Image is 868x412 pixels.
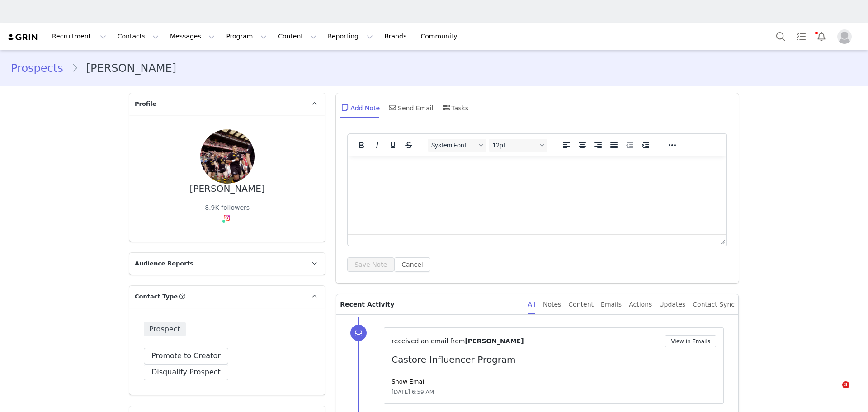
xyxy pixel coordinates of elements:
p: Recent Activity [340,294,520,314]
div: Content [568,294,594,315]
a: Prospects [11,60,71,76]
button: Program [221,26,272,47]
button: Font sizes [489,139,547,152]
img: a84f47b4-090c-4a48-a62e-86be527a1eec.jpg [200,129,255,184]
div: Actions [629,294,652,315]
p: Castore Influencer Program [392,353,716,366]
img: instagram.svg [223,214,231,222]
button: Italic [369,139,385,152]
span: Audience Reports [135,259,193,268]
button: Notifications [811,26,831,47]
button: Bold [354,139,369,152]
div: 8.9K followers [205,203,250,213]
button: Messages [165,26,220,47]
div: Contact Sync [693,294,735,315]
img: placeholder-profile.jpg [837,29,852,44]
div: Emails [601,294,622,315]
button: View in Emails [665,335,716,347]
div: Tasks [441,97,469,118]
div: Send Email [387,97,434,118]
button: Strikethrough [401,139,416,152]
button: Promote to Creator [144,348,228,364]
img: grin logo [7,33,39,42]
iframe: Rich Text Area [348,156,726,234]
span: System Font [431,142,476,149]
button: Justify [606,139,622,152]
div: Notes [543,294,561,315]
iframe: Intercom live chat [824,381,845,403]
button: Align right [590,139,606,152]
span: Profile [135,99,156,109]
span: [PERSON_NAME] [465,337,524,345]
button: Reporting [322,26,378,47]
button: Cancel [394,257,430,272]
span: 12pt [492,142,537,149]
button: Fonts [428,139,486,152]
button: Content [273,26,322,47]
span: 3 [842,381,849,388]
button: Recruitment [47,26,112,47]
span: received an email from [392,337,465,345]
div: Press the Up and Down arrow keys to resize the editor. [717,235,726,246]
a: Community [415,26,467,47]
div: [PERSON_NAME] [190,184,265,194]
button: Search [771,26,791,47]
button: Disqualify Prospect [144,364,228,380]
button: Save Note [347,257,394,272]
button: Contacts [112,26,164,47]
span: [DATE] 6:59 AM [392,388,434,396]
span: Prospect [144,322,186,336]
button: Align left [559,139,574,152]
a: Tasks [791,26,811,47]
button: Reveal or hide additional toolbar items [665,139,680,152]
div: Add Note [340,97,380,118]
button: Underline [385,139,401,152]
div: All [528,294,536,315]
div: Updates [659,294,685,315]
a: Show Email [392,378,425,385]
button: Decrease indent [622,139,637,152]
button: Align center [575,139,590,152]
button: Increase indent [638,139,653,152]
span: Contact Type [135,292,178,301]
a: Brands [379,26,415,47]
button: Profile [832,29,861,44]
